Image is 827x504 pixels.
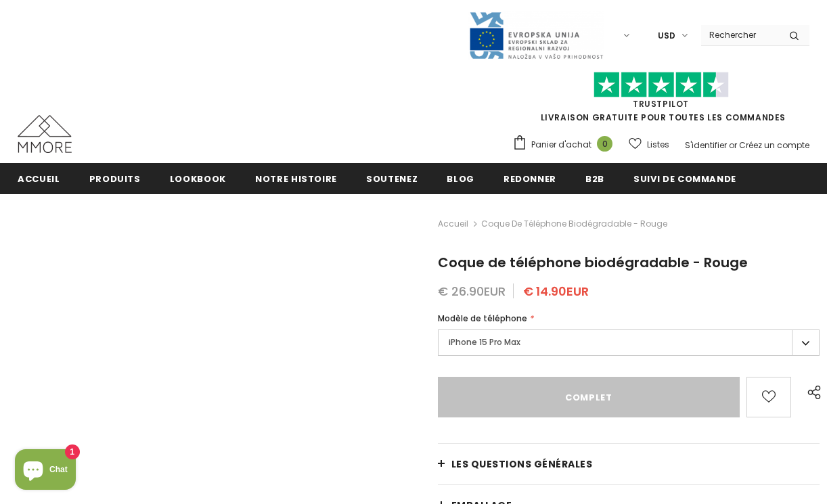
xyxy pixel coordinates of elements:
a: Notre histoire [255,163,337,193]
a: Javni Razpis [468,29,604,41]
span: Accueil [18,173,60,185]
span: Blog [447,173,474,185]
span: Notre histoire [255,173,337,185]
a: TrustPilot [633,98,689,110]
a: Panier d'achat 0 [512,135,619,155]
a: B2B [585,163,604,193]
span: € 26.90EUR [438,283,506,300]
a: Listes [629,133,669,156]
span: LIVRAISON GRATUITE POUR TOUTES LES COMMANDES [512,78,809,123]
span: Produits [89,173,141,185]
span: Listes [647,138,669,152]
span: soutenez [366,173,418,185]
span: Modèle de téléphone [438,313,527,324]
img: Faites confiance aux étoiles pilotes [594,72,729,98]
a: soutenez [366,163,418,193]
img: Cas MMORE [18,115,72,153]
img: Javni Razpis [468,11,604,60]
input: Search Site [701,25,779,45]
a: Lookbook [170,163,226,193]
span: Coque de téléphone biodégradable - Rouge [438,253,748,272]
a: S'identifier [685,139,727,151]
a: Créez un compte [739,139,809,151]
span: Les questions générales [451,457,593,471]
a: Produits [89,163,141,193]
span: Lookbook [170,173,226,185]
a: Suivi de commande [633,163,736,193]
span: B2B [585,173,604,185]
a: Les questions générales [438,444,820,484]
span: 0 [597,136,612,152]
span: Redonner [504,173,556,185]
span: € 14.90EUR [523,283,589,300]
span: or [729,139,737,151]
a: Redonner [504,163,556,193]
a: Accueil [18,163,60,193]
span: USD [658,29,675,43]
a: Accueil [438,216,468,232]
span: Panier d'achat [531,138,591,152]
a: Blog [447,163,474,193]
inbox-online-store-chat: Shopify online store chat [11,449,80,493]
label: iPhone 15 Pro Max [438,329,820,356]
input: Complet [438,377,740,417]
span: Coque de téléphone biodégradable - Rouge [481,216,667,232]
span: Suivi de commande [633,173,736,185]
